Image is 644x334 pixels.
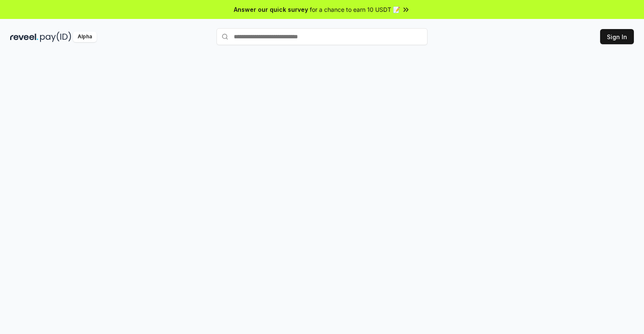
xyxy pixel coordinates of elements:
[234,5,308,14] span: Answer our quick survey
[600,29,634,44] button: Sign In
[73,32,97,42] div: Alpha
[40,32,71,42] img: pay_id
[10,32,38,42] img: reveel_dark
[310,5,400,14] span: for a chance to earn 10 USDT 📝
